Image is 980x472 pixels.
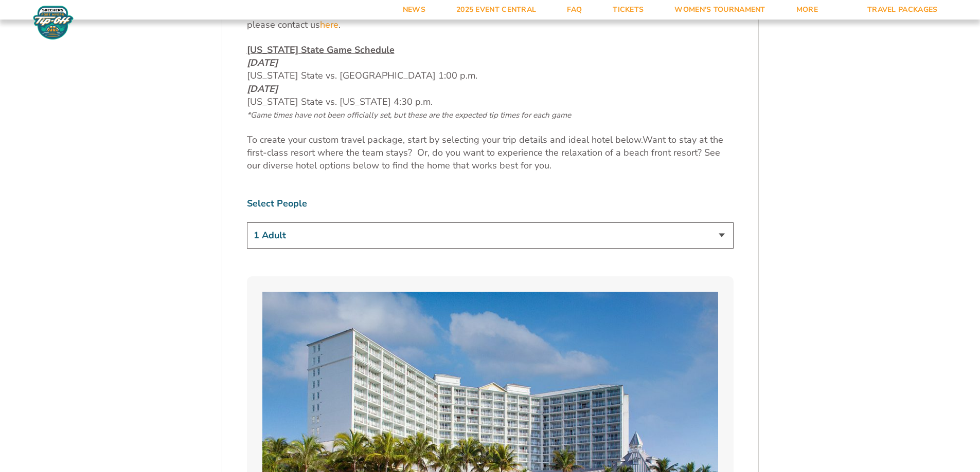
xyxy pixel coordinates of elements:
label: Select People [247,197,734,210]
p: Want to stay at the first-class resort where the team stays? Or, do you want to experience the re... [247,134,734,173]
em: [DATE] [247,83,278,95]
img: Fort Myers Tip-Off [31,5,76,40]
a: here [320,18,338,31]
em: [DATE] [247,56,278,69]
span: To create your custom travel package, start by selecting your trip details and ideal hotel below. [247,134,643,146]
span: *Game times have not been officially set, but these are the expected tip times for each game [247,110,571,120]
span: . [338,18,341,31]
span: [US_STATE] State vs. [GEOGRAPHIC_DATA] 1:00 p.m. [US_STATE] State vs. [US_STATE] 4:30 p.m. [247,56,571,121]
span: [US_STATE] State Game Schedule [247,44,395,56]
